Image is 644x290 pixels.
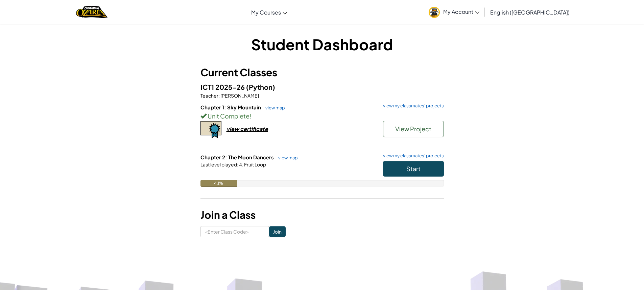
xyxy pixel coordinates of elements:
span: Chapter 1: Sky Mountain [200,104,262,110]
span: 4. [238,161,243,167]
img: avatar [429,7,440,18]
input: Join [269,226,286,237]
img: Home [76,5,108,19]
a: My Courses [248,3,290,21]
span: Teacher [200,93,218,99]
a: My Account [425,1,483,23]
span: Chapter 2: The Moon Dancers [200,154,275,160]
h1: Student Dashboard [200,34,444,55]
span: : [218,93,220,99]
div: view certificate [226,125,268,132]
a: English ([GEOGRAPHIC_DATA]) [487,3,573,21]
span: Unit Complete [207,112,249,120]
button: Start [383,161,444,177]
a: view my classmates' projects [380,154,444,158]
span: ICT1 2025-26 [200,83,246,91]
h3: Join a Class [200,207,444,222]
img: certificate-icon.png [200,121,221,138]
span: (Python) [246,83,275,91]
span: ! [249,112,251,120]
span: View Project [395,125,431,133]
a: view map [262,105,285,110]
a: Ozaria by CodeCombat logo [76,5,108,19]
span: Fruit Loop [243,161,266,167]
span: Start [406,165,421,173]
a: view map [275,155,298,160]
a: view my classmates' projects [380,104,444,108]
span: My Account [443,8,479,15]
h3: Current Classes [200,65,444,80]
span: [PERSON_NAME] [220,93,259,99]
span: English ([GEOGRAPHIC_DATA]) [490,9,570,16]
input: <Enter Class Code> [200,226,269,237]
span: : [237,161,238,167]
div: 4.1% [200,180,237,187]
span: My Courses [251,9,281,16]
span: Last level played [200,161,237,167]
a: view certificate [200,125,268,132]
button: View Project [383,121,444,137]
